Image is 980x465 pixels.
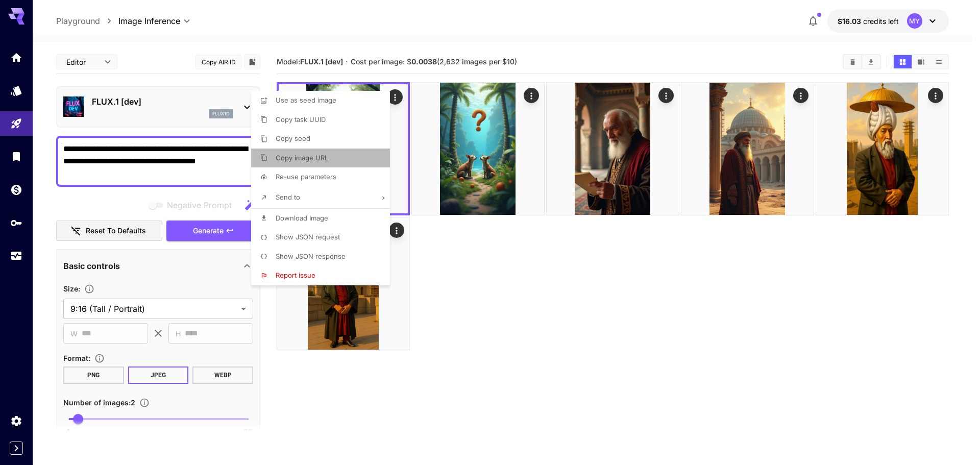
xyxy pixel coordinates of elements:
[276,96,336,104] span: Use as seed image
[276,271,315,279] span: Report issue
[276,233,340,241] span: Show JSON request
[276,134,310,142] span: Copy seed
[276,154,328,162] span: Copy image URL
[276,115,326,124] span: Copy task UUID
[276,173,336,181] span: Re-use parameters
[276,193,300,201] span: Send to
[276,252,346,260] span: Show JSON response
[276,214,328,222] span: Download Image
